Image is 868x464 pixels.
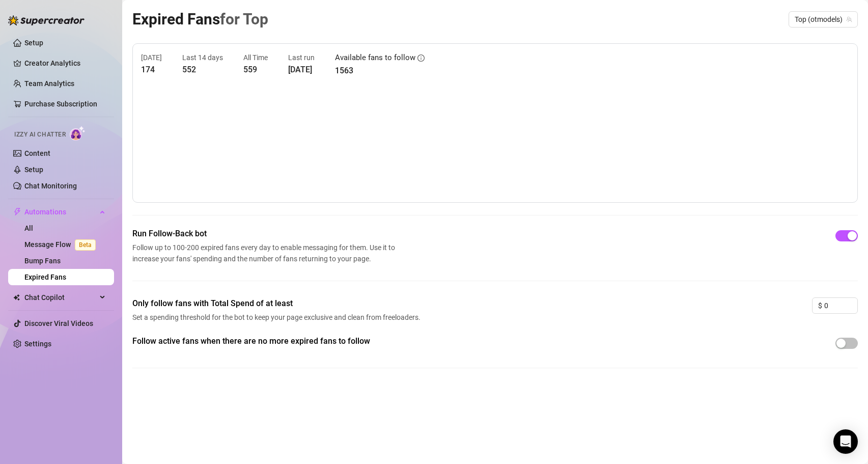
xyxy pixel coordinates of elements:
[141,52,162,63] article: [DATE]
[288,52,315,63] article: Last run
[24,273,66,281] a: Expired Fans
[132,297,424,310] span: Only follow fans with Total Spend of at least
[24,55,106,71] a: Creator Analytics
[24,182,77,190] a: Chat Monitoring
[24,257,61,265] a: Bump Fans
[24,289,97,306] span: Chat Copilot
[132,7,268,31] article: Expired Fans
[24,224,33,232] a: All
[14,130,66,140] span: Izzy AI Chatter
[335,64,425,77] article: 1563
[132,312,424,323] span: Set a spending threshold for the bot to keep your page exclusive and clean from freeloaders.
[132,242,399,264] span: Follow up to 100-200 expired fans every day to enable messaging for them. Use it to increase your...
[70,126,86,141] img: AI Chatter
[24,319,93,327] a: Discover Viral Videos
[846,16,852,22] span: team
[24,166,43,174] a: Setup
[24,79,74,88] a: Team Analytics
[141,63,162,76] article: 174
[824,298,857,313] input: 0.00
[288,63,315,76] article: [DATE]
[13,294,20,301] img: Chat Copilot
[417,54,425,62] span: info-circle
[24,340,51,348] a: Settings
[795,12,852,27] span: Top (otmodels)
[24,39,43,47] a: Setup
[243,52,268,63] article: All Time
[243,63,268,76] article: 559
[182,52,223,63] article: Last 14 days
[24,100,97,108] a: Purchase Subscription
[220,10,268,28] span: for Top
[833,429,858,454] div: Open Intercom Messenger
[24,149,50,157] a: Content
[24,204,97,220] span: Automations
[13,208,21,216] span: thunderbolt
[132,335,424,347] span: Follow active fans when there are no more expired fans to follow
[182,63,223,76] article: 552
[75,239,96,251] span: Beta
[8,15,85,25] img: logo-BBDzfeDw.svg
[335,52,415,64] article: Available fans to follow
[132,228,399,240] span: Run Follow-Back bot
[24,240,100,249] a: Message FlowBeta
